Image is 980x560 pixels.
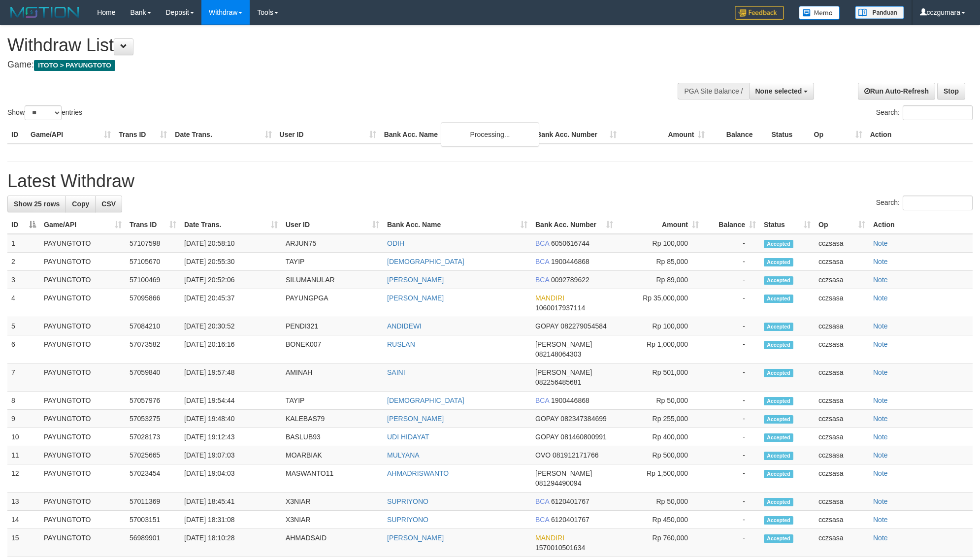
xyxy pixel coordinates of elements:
span: Accepted [764,369,793,377]
td: [DATE] 20:55:30 [180,253,282,271]
a: Note [873,396,888,404]
td: [DATE] 19:57:48 [180,363,282,392]
a: SUPRIYONO [387,516,428,524]
th: Status: activate to sort column ascending [760,216,815,234]
span: Accepted [764,415,793,424]
th: Game/API: activate to sort column ascending [40,216,126,234]
a: Show 25 rows [7,196,66,212]
td: cczsasa [815,363,869,392]
span: Copy 1900446868 to clipboard [551,258,589,265]
td: Rp 501,000 [617,363,703,392]
th: Date Trans. [171,126,275,144]
td: 57059840 [126,363,180,392]
td: PAYUNGTOTO [40,464,126,493]
td: SILUMANULAR [282,271,383,289]
td: 57028173 [126,428,180,446]
td: 10 [7,428,40,446]
input: Search: [903,196,973,210]
td: AHMADSAID [282,529,383,557]
span: Accepted [764,258,793,266]
span: MANDIRI [535,294,564,302]
td: MASWANTO11 [282,464,383,493]
th: ID [7,126,27,144]
td: Rp 450,000 [617,511,703,529]
a: Note [873,516,888,524]
td: cczsasa [815,253,869,271]
td: [DATE] 20:58:10 [180,234,282,253]
td: - [703,410,760,428]
th: User ID: activate to sort column ascending [282,216,383,234]
span: Copy 1900446868 to clipboard [551,396,589,404]
td: - [703,335,760,363]
span: MANDIRI [535,534,564,542]
h4: Game: [7,60,644,70]
td: 57084210 [126,317,180,335]
th: Status [767,126,810,144]
td: PENDI321 [282,317,383,335]
td: X3NIAR [282,493,383,511]
a: Copy [65,196,96,212]
td: Rp 255,000 [617,410,703,428]
h1: Withdraw List [7,35,644,55]
td: cczsasa [815,392,869,410]
th: Trans ID: activate to sort column ascending [126,216,180,234]
td: 5 [7,317,40,335]
td: 57053275 [126,410,180,428]
a: Note [873,469,888,477]
th: Bank Acc. Name [380,126,532,144]
td: 6 [7,335,40,363]
span: Accepted [764,295,793,303]
td: [DATE] 20:52:06 [180,271,282,289]
th: Op: activate to sort column ascending [815,216,869,234]
td: PAYUNGTOTO [40,363,126,392]
td: [DATE] 19:04:03 [180,464,282,493]
th: Action [869,216,973,234]
a: [PERSON_NAME] [387,276,444,284]
td: PAYUNGTOTO [40,335,126,363]
th: Date Trans.: activate to sort column ascending [180,216,282,234]
td: - [703,234,760,253]
span: Copy 1060017937114 to clipboard [535,304,585,312]
td: 57025665 [126,446,180,464]
td: 1 [7,234,40,253]
input: Search: [903,105,973,120]
a: Note [873,322,888,330]
td: [DATE] 20:16:16 [180,335,282,363]
td: [DATE] 19:54:44 [180,392,282,410]
td: 57011369 [126,493,180,511]
td: Rp 50,000 [617,392,703,410]
span: Copy 082347384699 to clipboard [560,415,606,423]
td: Rp 500,000 [617,446,703,464]
td: TAYIP [282,392,383,410]
span: GOPAY [535,433,558,441]
td: 57057976 [126,392,180,410]
td: 2 [7,253,40,271]
a: Note [873,451,888,459]
td: 12 [7,464,40,493]
img: Button%20Memo.svg [799,6,840,20]
td: 15 [7,529,40,557]
span: BCA [535,516,549,524]
td: - [703,446,760,464]
td: - [703,392,760,410]
span: None selected [755,87,802,95]
td: PAYUNGTOTO [40,428,126,446]
td: 57105670 [126,253,180,271]
td: PAYUNGTOTO [40,410,126,428]
span: Accepted [764,534,793,543]
a: [PERSON_NAME] [387,294,444,302]
td: 11 [7,446,40,464]
a: Note [873,276,888,284]
a: Note [873,415,888,423]
h1: Latest Withdraw [7,171,973,191]
td: X3NIAR [282,511,383,529]
td: Rp 1,500,000 [617,464,703,493]
img: Feedback.jpg [735,6,784,20]
td: PAYUNGTOTO [40,392,126,410]
td: cczsasa [815,234,869,253]
span: [PERSON_NAME] [535,469,592,477]
a: Run Auto-Refresh [858,83,935,99]
a: Note [873,294,888,302]
td: - [703,289,760,317]
td: PAYUNGTOTO [40,271,126,289]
